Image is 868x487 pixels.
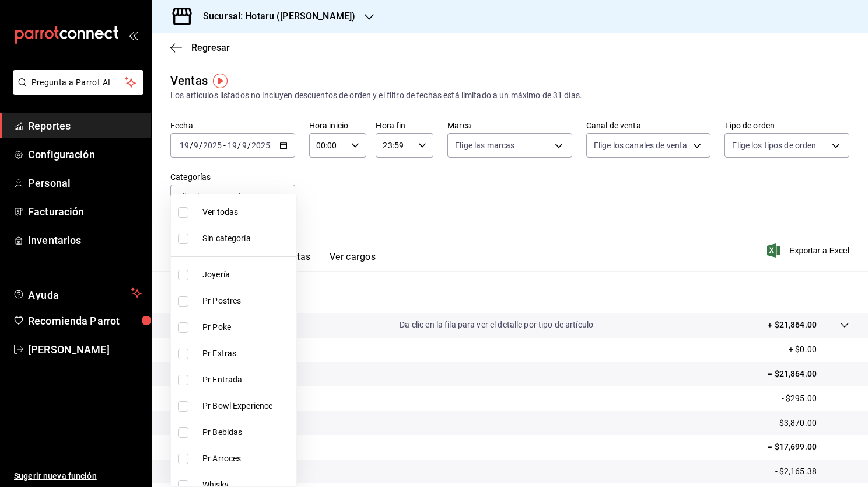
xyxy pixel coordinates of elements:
span: Sin categoría [202,232,292,245]
span: Ver todas [202,206,292,218]
span: Pr Postres [202,295,292,307]
span: Pr Extras [202,347,292,360]
span: Joyería [202,269,292,281]
span: Pr Bebidas [202,426,292,439]
span: Pr Poke [202,321,292,333]
span: Pr Entrada [202,374,292,386]
span: Pr Arroces [202,453,292,465]
img: Tooltip marker [213,74,228,88]
span: Pr Bowl Experience [202,400,292,412]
